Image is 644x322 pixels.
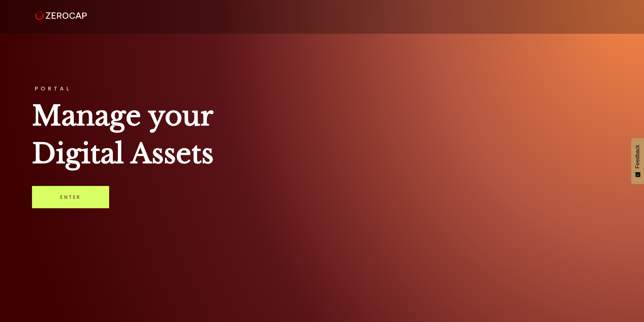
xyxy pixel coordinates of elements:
a: Enter [32,186,109,208]
img: ZeroCap [35,11,87,21]
span: Feedback [635,145,641,168]
h3: PORTAL [32,86,612,91]
h1: Manage your Digital Assets [32,97,612,172]
button: Feedback - Show survey [631,138,644,184]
